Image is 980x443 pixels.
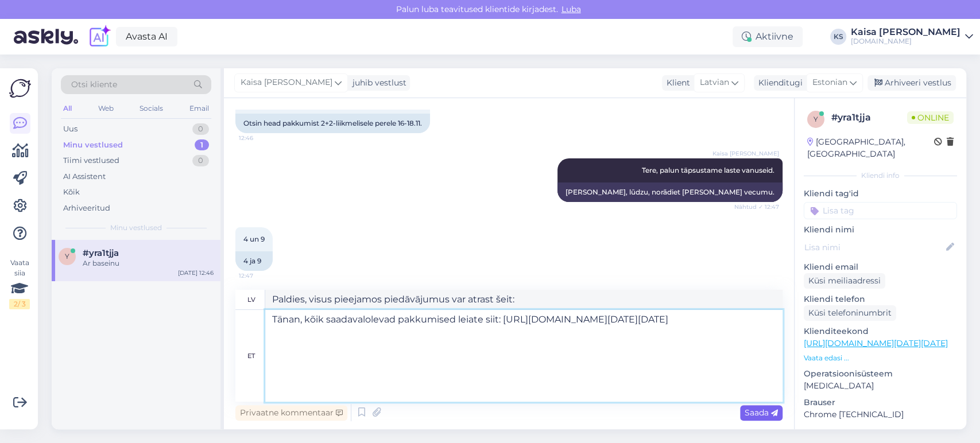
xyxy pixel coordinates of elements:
[71,79,117,91] span: Otsi kliente
[754,77,803,89] div: Klienditugi
[137,101,165,116] div: Socials
[247,290,255,309] div: lv
[804,241,944,254] input: Lisa nimi
[178,269,214,277] div: [DATE] 12:46
[83,258,214,269] div: Ar baseinu
[804,409,957,421] p: Chrome [TECHNICAL_ID]
[804,293,957,305] p: Kliendi telefon
[61,101,74,116] div: All
[235,405,347,421] div: Privaatne kommentaar
[804,261,957,273] p: Kliendi email
[63,186,80,198] div: Kõik
[804,325,957,337] p: Klienditeekond
[87,25,111,49] img: explore-ai
[830,29,846,45] div: KS
[662,77,690,89] div: Klient
[804,188,957,200] p: Kliendi tag'id
[642,166,774,174] span: Tere, palun täpsustame laste vanuseid.
[83,248,119,258] span: #yra1tjja
[558,4,584,14] span: Luba
[700,76,729,89] span: Latvian
[265,310,783,402] textarea: Tänan, kõik saadavalolevad pakkumised leiate siit: [URL][DOMAIN_NAME][DATE][DATE]
[247,346,255,366] div: et
[804,170,957,181] div: Kliendi info
[557,182,783,202] div: [PERSON_NAME], lūdzu, norādiet [PERSON_NAME] vecumu.
[235,251,273,271] div: 4 ja 9
[804,224,957,236] p: Kliendi nimi
[851,28,973,46] a: Kaisa [PERSON_NAME][DOMAIN_NAME]
[241,76,332,89] span: Kaisa [PERSON_NAME]
[235,114,430,133] div: Otsin head pakkumist 2+2-liikmelisele perele 16-18.11.
[239,134,282,142] span: 12:46
[851,37,960,46] div: [DOMAIN_NAME]
[804,202,957,219] input: Lisa tag
[65,252,69,261] span: y
[63,139,123,151] div: Minu vestlused
[110,223,162,233] span: Minu vestlused
[907,111,954,124] span: Online
[831,111,907,125] div: # yra1tjja
[63,155,119,166] div: Tiimi vestlused
[804,353,957,363] p: Vaata edasi ...
[867,75,956,91] div: Arhiveeri vestlus
[804,380,957,392] p: [MEDICAL_DATA]
[9,77,31,99] img: Askly Logo
[195,139,209,151] div: 1
[733,26,803,47] div: Aktiivne
[804,368,957,380] p: Operatsioonisüsteem
[734,203,779,211] span: Nähtud ✓ 12:47
[187,101,211,116] div: Email
[804,338,948,348] a: [URL][DOMAIN_NAME][DATE][DATE]
[814,115,818,123] span: y
[9,299,30,309] div: 2 / 3
[745,407,778,418] span: Saada
[243,235,265,243] span: 4 un 9
[804,273,885,289] div: Küsi meiliaadressi
[96,101,116,116] div: Web
[348,77,406,89] div: juhib vestlust
[265,290,783,309] textarea: Paldies, visus pieejamos piedāvājumus var atrast šeit:
[63,171,106,182] div: AI Assistent
[63,203,110,214] div: Arhiveeritud
[804,305,896,321] div: Küsi telefoninumbrit
[192,155,209,166] div: 0
[851,28,960,37] div: Kaisa [PERSON_NAME]
[9,258,30,309] div: Vaata siia
[239,271,282,280] span: 12:47
[804,397,957,409] p: Brauser
[712,149,779,158] span: Kaisa [PERSON_NAME]
[812,76,847,89] span: Estonian
[192,123,209,135] div: 0
[807,136,934,160] div: [GEOGRAPHIC_DATA], [GEOGRAPHIC_DATA]
[63,123,78,135] div: Uus
[116,27,177,46] a: Avasta AI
